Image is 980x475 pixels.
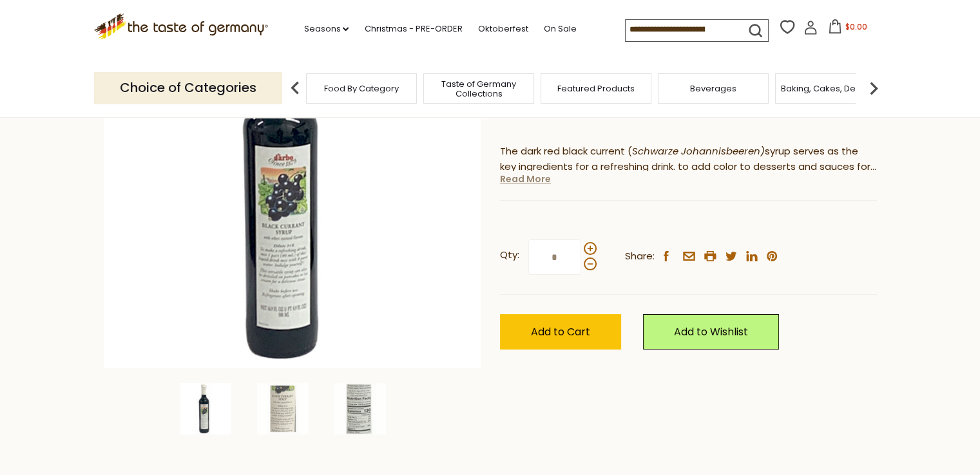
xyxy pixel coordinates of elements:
input: Qty: [528,239,581,275]
a: Christmas - PRE-ORDER [364,22,462,36]
span: Share: [625,248,655,265]
a: Oktoberfest [477,22,528,36]
span: Add to Cart [531,324,590,339]
a: 0 Reviews [555,107,603,120]
strong: Qty: [500,247,519,263]
span: $0.00 [845,21,867,32]
a: On Sale [543,22,576,36]
img: Darbo Austrian Black Currant Syrup 16.9 fl.oz [334,383,386,434]
em: Schwarze Johannisbeeren) [632,144,765,158]
img: Darbo Austrian Black Currant Syrup 16.9 fl.oz [257,383,309,434]
button: Add to Cart [500,314,621,349]
a: Add to Wishlist [643,314,779,349]
a: Taste of Germany Collections [427,79,530,98]
p: Choice of Categories [94,72,282,104]
p: The dark red black current ( syrup serves as the key ingredients for a refreshing drink. to add c... [500,144,877,176]
img: next arrow [861,75,887,101]
span: ( ) [551,107,607,119]
img: Darbo Austrian Black Currant Syrup 16.9 fl.oz [180,383,231,434]
a: Read More [500,172,551,185]
a: Featured Products [557,84,635,93]
button: $0.00 [820,19,875,39]
a: Food By Category [324,84,399,93]
a: Beverages [690,84,736,93]
img: previous arrow [282,75,308,101]
a: Baking, Cakes, Desserts [781,84,881,93]
a: Seasons [303,22,349,36]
